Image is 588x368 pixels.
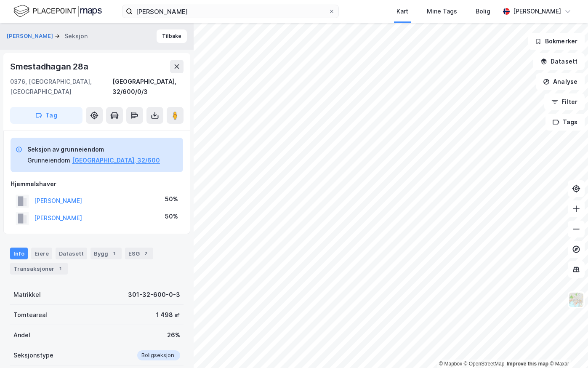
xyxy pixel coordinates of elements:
[72,155,160,165] button: [GEOGRAPHIC_DATA], 32/600
[546,328,588,368] iframe: Chat Widget
[513,6,561,16] div: [PERSON_NAME]
[544,93,585,110] button: Filter
[568,292,584,308] img: Z
[10,77,112,97] div: 0376, [GEOGRAPHIC_DATA], [GEOGRAPHIC_DATA]
[536,73,585,90] button: Analyse
[528,33,585,50] button: Bokmerker
[110,249,118,258] div: 1
[10,60,90,73] div: Smestadhagan 28a
[167,330,180,340] div: 26%
[31,248,52,259] div: Eiere
[13,350,53,360] div: Seksjonstype
[13,290,41,300] div: Matrikkel
[128,290,180,300] div: 301-32-600-0-3
[90,248,122,259] div: Bygg
[64,31,88,41] div: Seksjon
[141,249,150,258] div: 2
[27,144,160,155] div: Seksjon av grunneiendom
[13,4,102,19] img: logo.f888ab2527a4732fd821a326f86c7f29.svg
[10,107,82,124] button: Tag
[112,77,184,97] div: [GEOGRAPHIC_DATA], 32/600/0/3
[7,32,55,40] button: [PERSON_NAME]
[464,361,505,367] a: OpenStreetMap
[533,53,585,70] button: Datasett
[157,29,187,43] button: Tilbake
[427,6,457,16] div: Mine Tags
[13,330,30,340] div: Andel
[476,6,490,16] div: Bolig
[11,179,183,189] div: Hjemmelshaver
[439,361,462,367] a: Mapbox
[396,6,408,16] div: Kart
[10,263,68,275] div: Transaksjoner
[133,5,328,18] input: Søk på adresse, matrikkel, gårdeiere, leietakere eller personer
[165,194,178,204] div: 50%
[165,211,178,221] div: 50%
[56,264,64,273] div: 1
[156,310,180,320] div: 1 498 ㎡
[56,248,87,259] div: Datasett
[545,114,585,131] button: Tags
[13,310,47,320] div: Tomteareal
[10,248,28,259] div: Info
[27,155,70,165] div: Grunneiendom
[507,361,548,367] a: Improve this map
[125,248,153,259] div: ESG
